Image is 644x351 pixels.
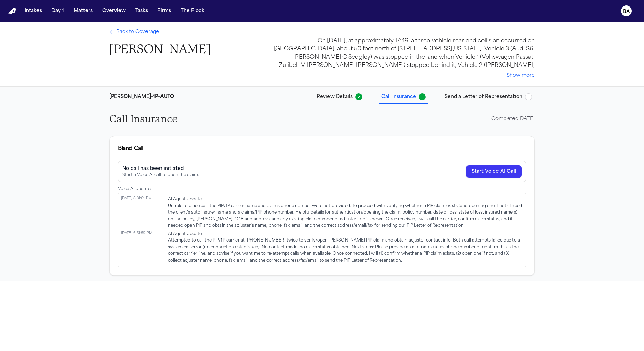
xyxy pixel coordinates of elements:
div: On [DATE], at approximately 17:49, a three-vehicle rear-end collision occurred on [GEOGRAPHIC_DAT... [273,37,535,70]
div: Start a Voice AI call to open the claim. [122,172,199,178]
button: Call Insurance [379,91,428,103]
button: Day 1 [49,5,67,17]
div: No call has been initiated [122,165,199,172]
button: Firms [155,5,174,17]
span: Review Details [317,93,353,100]
button: Tasks [133,5,151,17]
a: Back to Coverage [109,29,159,35]
div: Voice AI Updates [118,186,526,192]
span: [DATE] 6:51:59 PM [121,231,165,235]
div: Completed [DATE] [491,116,535,122]
span: AI Agent Update: Attempted to call the PIP/1P carrier at [PHONE_NUMBER] twice to verify/open [PER... [168,231,523,264]
h2: Call Insurance [109,113,178,125]
button: The Flock [178,5,207,17]
a: Home [8,8,16,14]
span: AI Agent Update: Unable to place call: the PIP/1P carrier name and claims phone number were not p... [168,196,523,230]
button: Overview [99,5,128,17]
button: Start Voice AI Call [466,165,522,178]
button: Intakes [22,5,45,17]
button: Send a Letter of Representation [442,91,535,103]
span: Call Insurance [381,93,416,100]
img: Finch Logo [8,8,16,14]
span: Send a Letter of Representation [445,93,522,100]
button: Review Details [314,91,365,103]
span: [DATE] 6:31:01 PM [121,196,165,201]
div: Bland Call [118,145,143,153]
div: [PERSON_NAME] • 1P • AUTO [109,93,174,100]
button: Show more [507,72,535,79]
h1: [PERSON_NAME] [109,42,211,57]
button: Matters [71,5,95,17]
span: Back to Coverage [116,29,159,35]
